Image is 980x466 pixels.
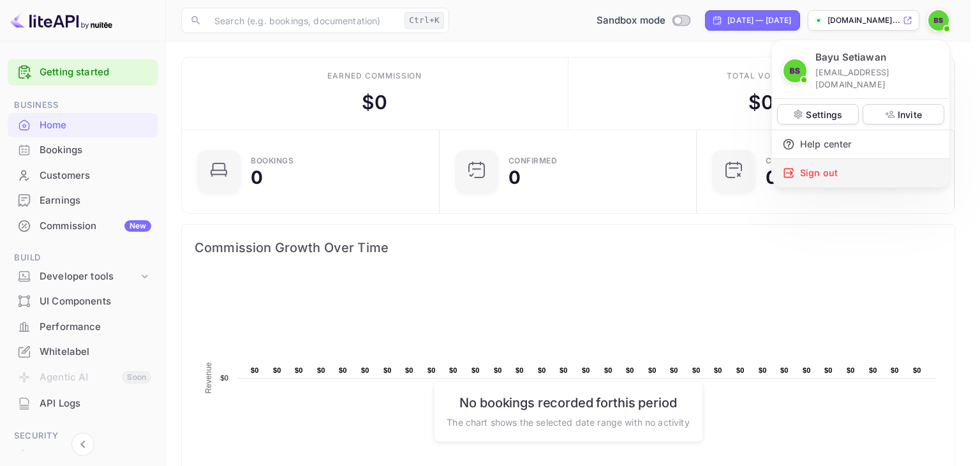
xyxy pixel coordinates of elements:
p: Invite [898,108,922,121]
div: Sign out [772,159,949,187]
div: Help center [772,130,949,158]
p: Settings [806,108,842,121]
img: Bayu Setiawan [783,59,806,82]
p: [EMAIL_ADDRESS][DOMAIN_NAME] [815,66,939,91]
p: Bayu Setiawan [815,50,886,65]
